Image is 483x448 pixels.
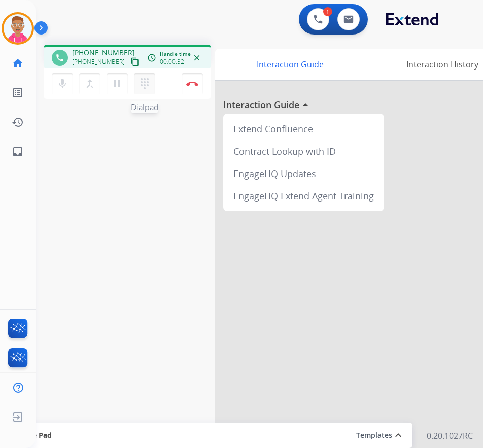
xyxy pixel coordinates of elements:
[130,57,140,66] mat-icon: content_copy
[227,162,380,185] div: EngageHQ Updates
[111,78,123,90] mat-icon: pause
[192,53,201,62] mat-icon: close
[12,116,24,128] mat-icon: history
[392,429,404,441] mat-icon: expand_less
[84,78,96,90] mat-icon: merge_type
[4,14,32,43] img: avatar
[131,101,159,113] span: Dialpad
[227,185,380,207] div: EngageHQ Extend Agent Training
[12,87,24,99] mat-icon: list_alt
[134,73,155,94] button: Dialpad
[160,50,191,58] span: Handle time
[427,430,473,442] p: 0.20.1027RC
[160,58,184,66] span: 00:00:32
[215,49,365,80] div: Interaction Guide
[72,48,135,58] span: [PHONE_NUMBER]
[55,53,64,62] mat-icon: phone
[227,118,380,140] div: Extend Confluence
[56,78,68,90] mat-icon: mic
[323,7,332,16] div: 1
[147,53,156,62] mat-icon: access_time
[356,429,392,441] button: Templates
[227,140,380,162] div: Contract Lookup with ID
[72,58,125,66] span: [PHONE_NUMBER]
[12,146,24,158] mat-icon: inbox
[139,78,151,90] mat-icon: dialpad
[186,81,198,86] img: control
[12,57,24,70] mat-icon: home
